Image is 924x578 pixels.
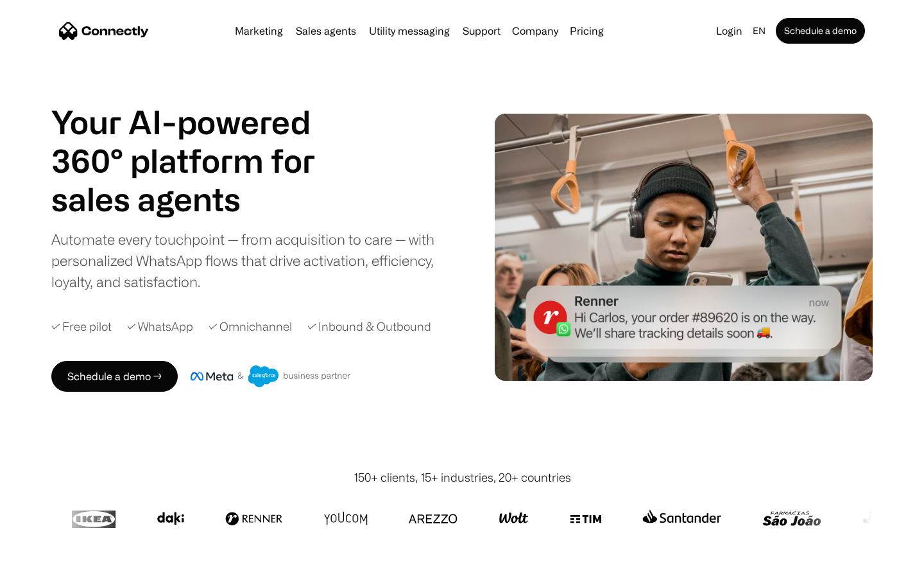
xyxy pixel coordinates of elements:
[51,103,346,180] h1: Your AI-powered 360° platform for
[51,180,346,218] h1: sales agents
[230,26,288,36] a: Marketing
[191,365,351,387] img: Meta and Salesforce business partner badge.
[51,229,456,292] div: Automate every touchpoint — from acquisition to care — with personalized WhatsApp flows that driv...
[776,18,865,44] a: Schedule a demo
[364,26,455,36] a: Utility messaging
[307,318,431,335] div: ✓ Inbound & Outbound
[753,22,766,40] div: en
[512,22,558,40] div: Company
[291,26,361,36] a: Sales agents
[354,469,571,486] div: 150+ clients, 15+ industries, 20+ countries
[51,318,112,335] div: ✓ Free pilot
[26,556,77,574] ul: Language list
[13,554,77,574] aside: Language selected: English
[127,318,193,335] div: ✓ WhatsApp
[458,26,506,36] a: Support
[565,26,609,36] a: Pricing
[711,22,748,40] a: Login
[209,318,292,335] div: ✓ Omnichannel
[51,361,178,392] a: Schedule a demo →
